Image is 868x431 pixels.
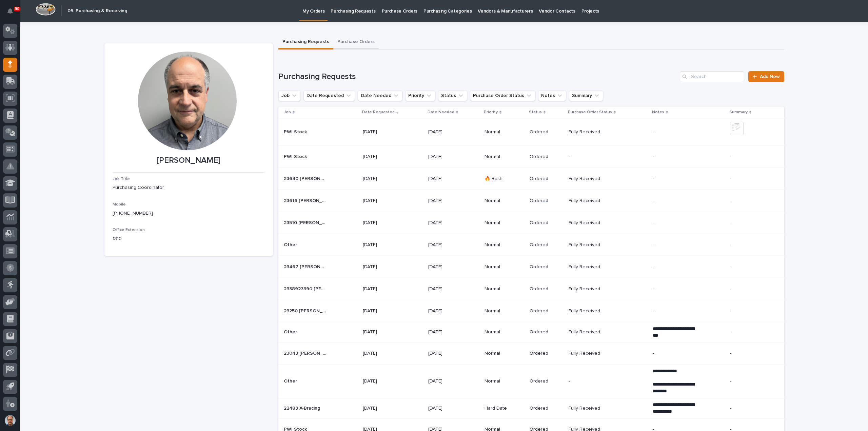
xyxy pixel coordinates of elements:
p: [DATE] [428,154,471,160]
tr: 23640 [PERSON_NAME] parts23640 [PERSON_NAME] parts [DATE][DATE]🔥 RushOrderedFully ReceivedFully R... [278,168,784,190]
p: Ordered [530,329,563,335]
p: Fully Received [569,307,601,314]
p: [DATE] [363,351,405,356]
p: 23043 [PERSON_NAME] parts [284,349,328,356]
p: Ordered [530,308,563,314]
tr: 23510 [PERSON_NAME] Parts23510 [PERSON_NAME] Parts [DATE][DATE]NormalOrderedFully ReceivedFully R... [278,212,784,234]
p: Fully Received [569,349,601,356]
p: - [653,264,695,270]
p: [PERSON_NAME] [113,156,265,165]
tr: OtherOther [DATE][DATE]NormalOrderedFully ReceivedFully Received -- [278,234,784,256]
p: Normal [485,242,524,248]
a: Add New [748,71,784,82]
p: Ordered [530,220,563,226]
tr: 23467 [PERSON_NAME] parts23467 [PERSON_NAME] parts [DATE][DATE]NormalOrderedFully ReceivedFully R... [278,256,784,278]
a: [PHONE_NUMBER] [113,211,153,216]
button: Priority [405,90,435,101]
p: Ordered [530,351,563,356]
p: Normal [485,198,524,204]
p: - [653,154,695,160]
p: - [653,176,695,182]
p: Normal [485,308,524,314]
p: [DATE] [428,264,471,270]
p: 90 [15,6,19,11]
p: [DATE] [428,242,471,248]
p: 23640 [PERSON_NAME] parts [284,175,328,182]
p: - [653,129,695,135]
p: Date Needed [428,109,454,116]
p: Fully Received [569,263,601,270]
p: [DATE] [363,154,405,160]
p: Fully Received [569,175,601,182]
p: Fully Received [569,197,601,204]
p: [DATE] [363,129,405,135]
p: [DATE] [428,176,471,182]
button: Job [278,90,301,101]
p: PWI Stock [284,128,308,135]
p: Normal [485,378,524,384]
tr: 2338923390 [PERSON_NAME]2338923390 [PERSON_NAME] [DATE][DATE]NormalOrderedFully ReceivedFully Rec... [278,278,784,300]
p: [DATE] [363,198,405,204]
p: [DATE] [428,129,471,135]
p: - [569,153,571,160]
p: Other [284,328,298,335]
p: Normal [485,220,524,226]
tr: 23250 [PERSON_NAME] parts23250 [PERSON_NAME] parts [DATE][DATE]NormalOrderedFully ReceivedFully R... [278,300,784,322]
input: Search [680,71,744,82]
p: Normal [485,129,524,135]
p: Fully Received [569,285,601,292]
p: Fully Received [569,241,601,248]
p: Ordered [530,242,563,248]
p: [DATE] [363,264,405,270]
p: - [730,329,772,335]
p: [DATE] [363,329,405,335]
p: - [730,220,772,226]
button: Notifications [3,4,17,18]
div: Notifications90 [8,8,17,19]
p: 2338923390 DH Pratt [284,285,328,292]
p: Other [284,377,298,384]
button: Summary [569,90,603,101]
p: Ordered [530,129,563,135]
p: [DATE] [363,242,405,248]
button: Status [438,90,467,101]
p: [DATE] [428,406,471,411]
p: 22483 X-Bracing [284,404,321,411]
p: [DATE] [363,220,405,226]
p: Normal [485,286,524,292]
h1: Purchasing Requests [278,72,677,82]
p: - [653,198,695,204]
p: - [730,351,772,356]
tr: PWI StockPWI Stock [DATE][DATE]NormalOrdered-- -- [278,146,784,168]
tr: 23616 [PERSON_NAME] parts23616 [PERSON_NAME] parts [DATE][DATE]NormalOrderedFully ReceivedFully R... [278,190,784,212]
p: Fully Received [569,128,601,135]
p: Other [284,241,298,248]
span: Job Title [113,177,130,181]
p: [DATE] [363,308,405,314]
button: Purchasing Requests [278,35,333,50]
p: - [653,308,695,314]
p: Notes [652,109,664,116]
p: [DATE] [428,286,471,292]
p: Status [529,109,542,116]
button: Date Needed [358,90,402,101]
p: - [730,176,772,182]
p: 🔥 Rush [485,176,524,182]
p: Date Requested [362,109,395,116]
p: Normal [485,154,524,160]
p: - [653,286,695,292]
p: Summary [729,109,748,116]
p: Ordered [530,176,563,182]
p: Fully Received [569,404,601,411]
p: Fully Received [569,219,601,226]
p: Ordered [530,378,563,384]
p: [DATE] [363,378,405,384]
p: - [569,377,571,384]
p: Fully Received [569,328,601,335]
p: 23510 [PERSON_NAME] Parts [284,219,328,226]
p: 23250 [PERSON_NAME] parts [284,307,328,314]
p: - [730,308,772,314]
p: - [730,378,772,384]
p: Ordered [530,286,563,292]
